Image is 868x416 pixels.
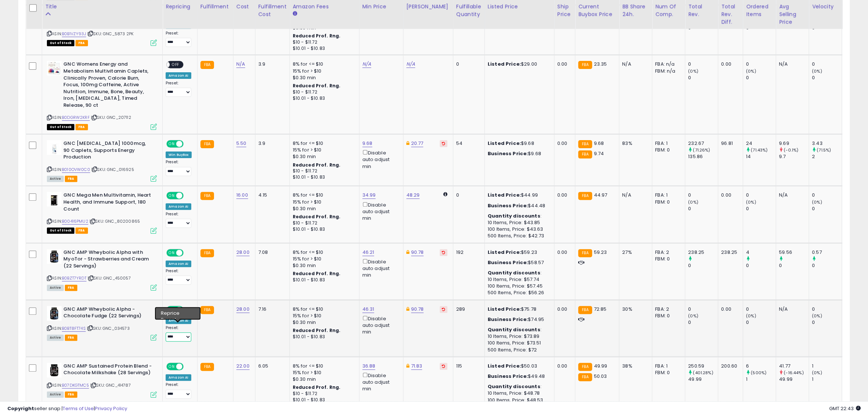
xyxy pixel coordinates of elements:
div: 4.15 [258,192,284,198]
a: B0DGRW2KRF [62,114,90,121]
div: 0.00 [721,61,737,67]
div: 0.00 [557,61,569,67]
div: $10 - $11.72 [293,220,354,226]
div: 14 [746,153,776,160]
div: 0 [456,192,479,198]
div: $10.01 - $10.83 [293,95,354,102]
small: FBA [578,61,592,69]
div: 0 [812,61,842,67]
div: $10 - $11.72 [293,39,354,45]
div: $0.30 min [293,153,354,160]
div: 10 Items, Price: $43.85 [488,219,548,226]
span: All listings currently available for purchase on Amazon [47,335,64,341]
div: BB Share 24h. [622,3,649,18]
div: $9.68 [488,140,548,147]
b: Quantity discounts [488,326,540,333]
div: ASIN: [47,61,157,129]
small: (0%) [688,313,698,319]
div: FBA: 2 [655,249,679,256]
img: 41cEVa8kgML._SL40_.jpg [47,249,62,264]
span: OFF [170,62,181,68]
div: $10 - $11.72 [293,89,354,95]
a: 46.21 [362,249,374,256]
div: FBM: 0 [655,313,679,319]
div: 15% for > $10 [293,199,354,205]
div: N/A [622,61,646,67]
div: N/A [622,192,646,198]
small: FBA [578,140,592,148]
div: Avg Selling Price [779,3,806,26]
a: 90.78 [411,249,424,256]
div: $10.01 - $10.83 [293,277,354,283]
b: Listed Price: [488,191,521,198]
img: 41uT8oXV1mL._SL40_.jpg [47,61,62,76]
b: Listed Price: [488,140,521,147]
a: B0B1VZY93J [62,31,86,37]
small: (0%) [812,313,822,319]
span: OFF [182,141,194,147]
div: 0 [812,319,842,326]
b: Business Price: [488,316,528,323]
div: $9.68 [488,150,548,157]
a: 16.00 [236,191,248,199]
div: Fulfillment [200,3,230,11]
div: 15% for > $10 [293,147,354,153]
span: 44.97 [594,191,607,198]
small: Amazon Fees. [293,11,297,17]
div: 289 [456,306,479,313]
div: Total Rev. [688,3,715,18]
b: Quantity discounts [488,269,540,276]
div: 0 [746,306,776,313]
div: 0 [746,74,776,81]
div: 0.00 [557,192,569,198]
div: Amazon AI [166,317,191,324]
div: 500 Items, Price: $72 [488,347,548,353]
span: ON [167,363,176,369]
small: FBA [578,363,592,371]
div: 0 [746,262,776,269]
span: All listings that are currently out of stock and unavailable for purchase on Amazon [47,40,74,46]
div: Preset: [166,269,192,285]
b: Listed Price: [488,306,521,313]
div: $10.01 - $10.83 [293,45,354,52]
span: OFF [182,363,194,369]
small: FBA [578,249,592,257]
a: Privacy Policy [95,405,127,412]
div: ASIN: [47,11,157,45]
div: FBA: n/a [655,61,679,67]
div: 0 [812,192,842,198]
div: $10.01 - $10.83 [293,174,354,180]
div: 238.25 [721,249,737,256]
a: 20.77 [411,140,424,147]
div: 8% for <= $10 [293,249,354,256]
a: 34.99 [362,191,376,199]
b: Reduced Prof. Rng. [293,270,341,277]
small: FBA [578,192,592,200]
div: 0 [779,262,809,269]
div: 100 Items, Price: $73.51 [488,340,548,346]
div: Ordered Items [746,3,773,18]
div: 3.9 [258,140,284,147]
div: Disable auto adjust min [362,258,398,279]
div: Preset: [166,325,192,342]
div: 0 [812,262,842,269]
span: 23.35 [594,61,607,67]
a: 9.68 [362,140,373,147]
div: Fulfillment Cost [258,3,287,18]
span: FBA [65,285,77,291]
div: $10.01 - $10.83 [293,334,354,340]
b: Business Price: [488,150,528,157]
small: (500%) [751,370,767,376]
small: (71.26%) [693,147,710,153]
span: | SKU: GNC_5873 2PK [87,31,133,37]
div: 0 [688,74,718,81]
div: FBM: 0 [655,199,679,205]
span: 59.23 [594,249,607,256]
div: 54 [456,140,479,147]
div: 10 Items, Price: $73.89 [488,333,548,340]
small: FBA [578,150,592,158]
div: 0.00 [557,306,569,313]
div: 0 [688,319,718,326]
div: $0.30 min [293,205,354,212]
div: 10 Items, Price: $57.74 [488,276,548,283]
